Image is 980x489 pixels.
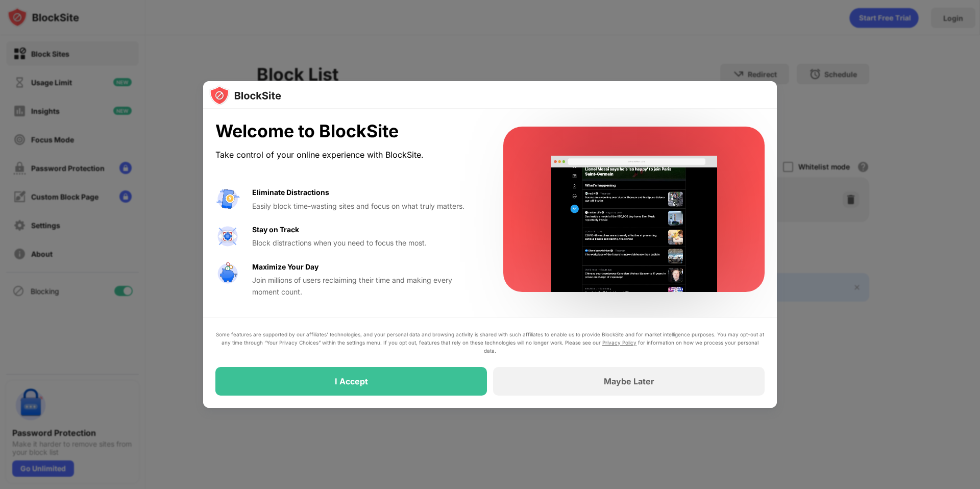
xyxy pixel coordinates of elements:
div: Some features are supported by our affiliates’ technologies, and your personal data and browsing ... [215,330,765,355]
div: Stay on Track [252,224,299,235]
div: Join millions of users reclaiming their time and making every moment count. [252,275,479,298]
img: value-safe-time.svg [215,261,240,286]
div: Block distractions when you need to focus the most. [252,237,479,249]
div: Eliminate Distractions [252,187,329,198]
a: Privacy Policy [602,339,636,346]
div: Take control of your online experience with BlockSite. [215,148,479,162]
img: logo-blocksite.svg [209,85,281,106]
div: Easily block time-wasting sites and focus on what truly matters. [252,201,479,212]
div: I Accept [335,376,368,386]
div: Welcome to BlockSite [215,121,479,142]
img: value-focus.svg [215,224,240,249]
div: Maybe Later [604,376,654,386]
img: value-avoid-distractions.svg [215,187,240,211]
div: Maximize Your Day [252,261,318,273]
